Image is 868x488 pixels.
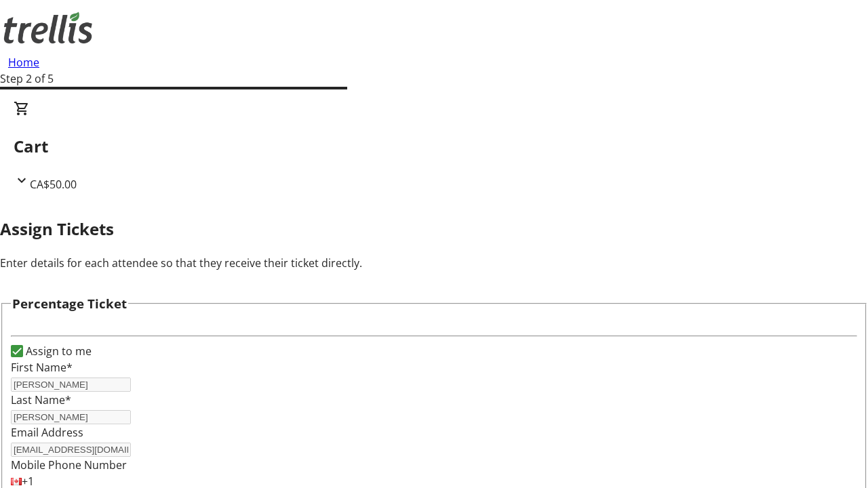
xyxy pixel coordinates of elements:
[11,360,73,375] label: First Name*
[11,425,83,440] label: Email Address
[14,134,854,159] h2: Cart
[11,392,71,407] label: Last Name*
[11,457,127,472] label: Mobile Phone Number
[23,343,92,359] label: Assign to me
[12,294,127,313] h3: Percentage Ticket
[30,177,77,192] span: CA$50.00
[14,100,854,192] div: CartCA$50.00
